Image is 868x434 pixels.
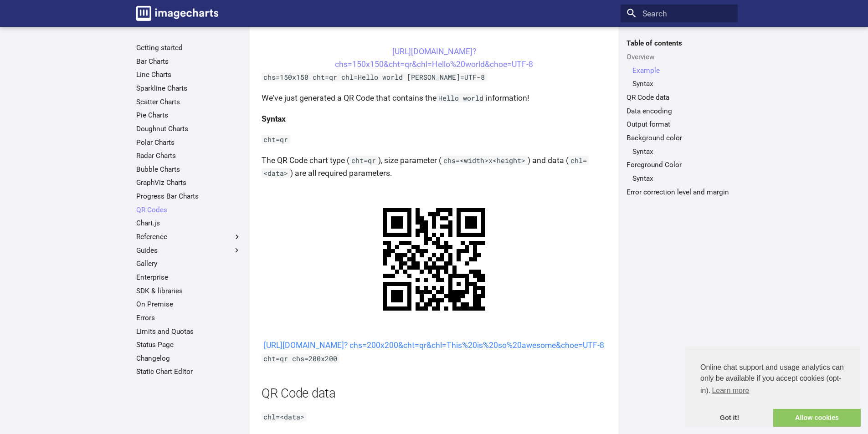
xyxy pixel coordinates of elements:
[136,165,241,174] a: Bubble Charts
[262,72,487,82] code: chs=150x150 cht=qr chl=Hello world [PERSON_NAME]=UTF-8
[136,300,241,309] a: On Premise
[136,286,241,296] a: SDK & libraries
[627,66,732,89] nav: Overview
[136,313,241,322] a: Errors
[132,2,222,25] a: Image-Charts documentation
[686,409,773,427] a: dismiss cookie message
[627,188,732,197] a: Error correction level and margin
[632,79,732,88] a: Syntax
[136,151,241,160] a: Radar Charts
[136,246,241,255] label: Guides
[136,205,241,214] a: QR Codes
[136,97,241,107] a: Scatter Charts
[136,43,241,52] a: Getting started
[262,135,290,144] code: cht=qr
[627,174,732,183] nav: Foreground Color
[621,5,738,23] input: Search
[262,412,307,421] code: chl=<data>
[136,219,241,228] a: Chart.js
[136,273,241,282] a: Enterprise
[632,174,732,183] a: Syntax
[686,347,861,427] div: cookieconsent
[262,385,606,403] h2: QR Code data
[136,84,241,93] a: Sparkline Charts
[136,192,241,201] a: Progress Bar Charts
[627,120,732,129] a: Output format
[136,340,241,349] a: Status Page
[262,154,606,179] p: The QR Code chart type ( ), size parameter ( ) and data ( ) are all required parameters.
[136,6,218,21] img: logo
[136,111,241,120] a: Pie Charts
[632,66,732,75] a: Example
[621,39,738,196] nav: Table of contents
[136,124,241,133] a: Doughnut Charts
[621,39,738,48] label: Table of contents
[262,92,606,104] p: We've just generated a QR Code that contains the information!
[349,156,378,165] code: cht=qr
[136,259,241,268] a: Gallery
[136,327,241,336] a: Limits and Quotas
[627,52,732,61] a: Overview
[136,57,241,66] a: Bar Charts
[262,112,606,125] h4: Syntax
[136,138,241,147] a: Polar Charts
[632,147,732,156] a: Syntax
[710,384,750,398] a: learn more about cookies
[136,367,241,376] a: Static Chart Editor
[627,133,732,143] a: Background color
[362,188,506,331] img: chart
[264,341,604,350] a: [URL][DOMAIN_NAME]? chs=200x200&cht=qr&chl=This%20is%20so%20awesome&choe=UTF-8
[262,354,339,363] code: cht=qr chs=200x200
[437,93,486,102] code: Hello world
[627,160,732,169] a: Foreground Color
[442,156,528,165] code: chs=<width>x<height>
[700,362,846,398] span: Online chat support and usage analytics can only be available if you accept cookies (opt-in).
[773,409,861,427] a: allow cookies
[627,147,732,156] nav: Background color
[627,93,732,102] a: QR Code data
[136,178,241,187] a: GraphViz Charts
[335,47,533,69] a: [URL][DOMAIN_NAME]?chs=150x150&cht=qr&chl=Hello%20world&choe=UTF-8
[136,70,241,79] a: Line Charts
[136,232,241,241] label: Reference
[136,354,241,363] a: Changelog
[627,107,732,116] a: Data encoding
